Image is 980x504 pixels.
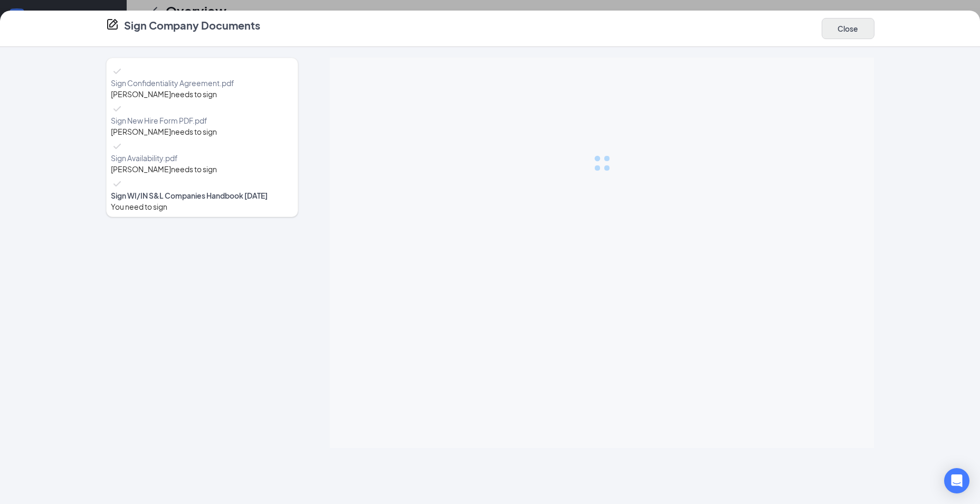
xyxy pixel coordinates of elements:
h4: Sign Company Documents [124,18,260,33]
svg: CompanyDocumentIcon [106,18,119,31]
button: Close [822,18,874,39]
svg: Checkmark [111,140,123,153]
svg: Checkmark [111,178,123,190]
div: Open Intercom Messenger [944,468,969,493]
span: Sign New Hire Form PDF.pdf [111,115,293,126]
svg: Checkmark [111,65,123,78]
div: You need to sign [111,201,293,212]
div: [PERSON_NAME] needs to sign [111,88,293,100]
span: Sign Confidentiality Agreement.pdf [111,78,293,88]
span: Sign WI/IN S&L Companies Handbook [DATE] [111,190,293,201]
svg: Checkmark [111,102,123,115]
div: [PERSON_NAME] needs to sign [111,163,293,175]
span: Sign Availability.pdf [111,153,293,163]
div: [PERSON_NAME] needs to sign [111,126,293,137]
